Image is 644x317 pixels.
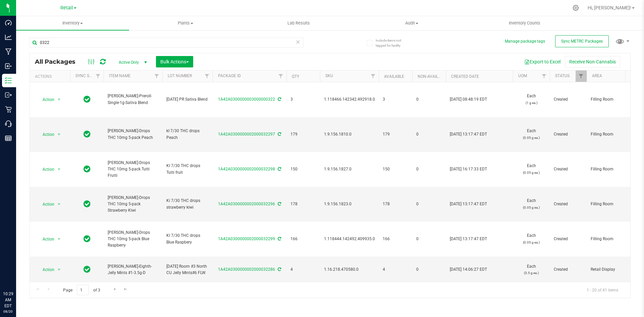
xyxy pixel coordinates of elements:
span: 1.118466.142342.492918.0 [324,96,375,103]
span: Sync from Compliance System [277,97,281,102]
span: In Sync [84,265,91,274]
span: Each [517,232,546,245]
span: [DATE] Room #3 North CU Jelly Mints#6 FLW [166,263,209,276]
span: select [55,234,63,244]
span: Each [517,198,546,210]
span: 166 [383,236,408,242]
span: [PERSON_NAME]-Drops THC 10mg 5-pack Peach [108,128,158,141]
a: 1A42A0300000003000000322 [218,97,275,102]
span: In Sync [84,199,91,209]
span: kI 7/30 THC drops Peach [166,128,209,141]
inline-svg: Inbound [5,63,12,69]
span: Sync from Compliance System [277,236,281,241]
inline-svg: Call Center [5,120,12,127]
inline-svg: Manufacturing [5,48,12,55]
span: 3 [383,96,408,103]
span: Filling Room [591,236,633,242]
button: Export to Excel [520,56,565,67]
span: 1.9.156.1810.0 [324,131,375,138]
a: Filter [368,70,379,82]
a: SKU [325,73,333,78]
span: Include items not tagged for facility [376,38,409,48]
inline-svg: Reports [5,135,12,142]
span: KI 7/30 THC drops Tutti fruit [166,163,209,175]
a: Sync Status [75,73,101,78]
span: 4 [290,266,316,273]
span: 1 - 20 of 41 items [581,285,624,295]
span: 1.16.218.470580.0 [324,266,375,273]
span: Ki 7/30 THC drops strawberry kiwi [166,198,209,210]
a: Filter [202,70,213,82]
p: (3.5 g ea.) [517,270,546,276]
a: Filter [93,70,104,82]
span: [PERSON_NAME]-Drops THC 10mg 5-pack Tutti Frutti [108,160,158,179]
span: In Sync [84,129,91,139]
span: Sync from Compliance System [277,267,281,272]
span: Sync from Compliance System [277,202,281,206]
inline-svg: Outbound [5,92,12,98]
span: Sync from Compliance System [277,167,281,171]
span: Page of 3 [57,285,106,295]
span: Each [517,93,546,106]
button: Manage package tags [505,39,545,44]
span: [DATE] 13:17:47 EDT [450,131,487,138]
span: Created [554,131,583,138]
a: 1A42A0300000002000032286 [218,267,275,272]
span: 150 [383,166,408,172]
span: Sync from Compliance System [277,132,281,137]
a: Available [384,74,404,79]
a: Created Date [451,74,479,79]
a: 1A42A0300000002000032299 [218,236,275,241]
span: 150 [290,166,316,172]
a: Item Name [109,73,130,78]
span: 0 [416,166,442,172]
span: Action [37,165,55,174]
a: UOM [518,73,527,78]
div: Actions [35,74,67,79]
div: Manage settings [572,5,580,11]
span: Each [517,163,546,175]
span: In Sync [84,234,91,244]
span: Hi, [PERSON_NAME]! [588,5,631,10]
span: Retail Display [591,266,633,273]
span: Action [37,95,55,104]
span: 1.9.156.1823.0 [324,201,375,207]
a: 1A42A0300000002000032298 [218,167,275,171]
a: Status [555,73,570,78]
span: Bulk Actions [160,59,189,64]
a: Inventory [16,16,129,30]
a: Go to the next page [110,285,120,294]
span: 0 [416,201,442,207]
span: Created [554,201,583,207]
span: select [55,95,63,104]
span: Created [554,166,583,172]
span: KI 7/30 THC drops Blue Raspbery [166,232,209,245]
button: Bulk Actions [156,56,193,67]
span: select [55,200,63,209]
span: [DATE] 14:06:27 EDT [450,266,487,273]
span: 166 [290,236,316,242]
span: Action [37,265,55,274]
span: Clear [296,38,300,46]
span: 3 [290,96,316,103]
a: 1A42A0300000002000032296 [218,202,275,206]
span: 0 [416,266,442,273]
a: Filter [539,70,550,82]
a: Lab Results [242,16,355,30]
inline-svg: Dashboard [5,19,12,26]
span: All Packages [35,58,82,65]
span: Created [554,236,583,242]
iframe: Resource center [7,263,27,283]
input: Search Package ID, Item Name, SKU, Lot or Part Number... [30,38,304,48]
span: Sync METRC Packages [561,39,603,44]
span: [PERSON_NAME]-Drops THC 10mg 5-pack Strawberry Kiwi [108,195,158,214]
span: 178 [290,201,316,207]
span: Retail [60,5,73,11]
span: [DATE] 16:17:33 EDT [450,166,487,172]
span: Each [517,263,546,276]
span: In Sync [84,164,91,174]
span: select [55,130,63,139]
span: Filling Room [591,201,633,207]
span: Filling Room [591,131,633,138]
span: 1.9.156.1827.0 [324,166,375,172]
